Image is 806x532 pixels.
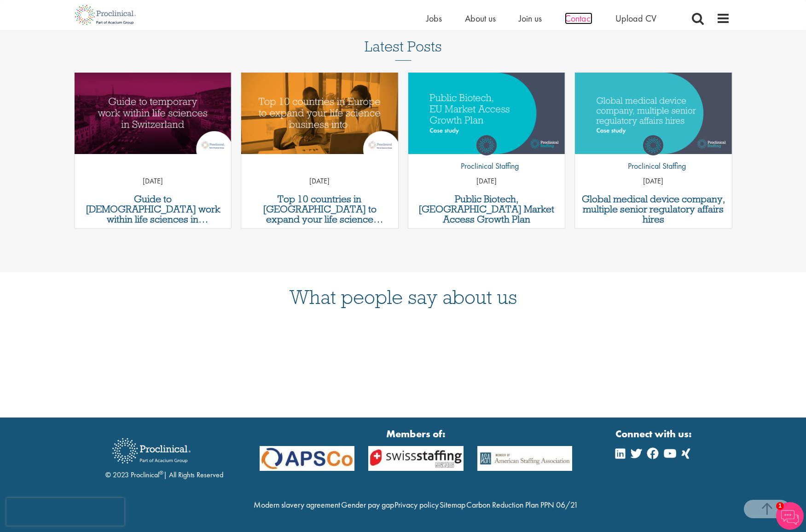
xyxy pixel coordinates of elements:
[476,135,497,155] img: Proclinical Staffing
[394,499,439,510] a: Privacy policy
[621,135,686,177] a: Proclinical Staffing Proclinical Staffing
[365,39,442,61] h3: Latest Posts
[241,176,398,187] p: [DATE]
[466,499,578,510] a: Carbon Reduction Plan PPN 06/21
[776,502,804,530] img: Chatbot
[6,498,124,526] iframe: reCAPTCHA
[426,12,442,24] a: Jobs
[105,432,197,470] img: Proclinical Recruitment
[253,446,362,471] img: APSCo
[75,73,232,154] a: Link to a post
[575,73,732,154] a: Link to a post
[408,73,565,154] a: Link to a post
[75,176,232,187] p: [DATE]
[565,12,592,24] a: Contact
[580,194,727,224] a: Global medical device company, multiple senior regulatory affairs hires
[79,194,227,224] a: Guide to [DEMOGRAPHIC_DATA] work within life sciences in [GEOGRAPHIC_DATA]
[643,135,663,155] img: Proclinical Staffing
[159,469,163,476] sup: ®
[575,176,732,187] p: [DATE]
[413,194,561,224] a: Public Biotech, [GEOGRAPHIC_DATA] Market Access Growth Plan
[615,427,694,441] strong: Connect with us:
[621,160,686,172] p: Proclinical Staffing
[246,194,394,224] a: Top 10 countries in [GEOGRAPHIC_DATA] to expand your life science business into
[615,12,656,24] a: Upload CV
[241,73,398,154] img: Top 10 countries in Europe for life science companies
[454,160,519,172] p: Proclinical Staffing
[470,446,580,471] img: APSCo
[361,446,470,471] img: APSCo
[440,499,465,510] a: Sitemap
[465,12,496,24] a: About us
[776,502,784,510] span: 1
[454,135,519,177] a: Proclinical Staffing Proclinical Staffing
[519,12,542,24] a: Join us
[254,499,340,510] a: Modern slavery agreement
[70,326,737,390] iframe: Customer reviews powered by Trustpilot
[105,431,223,481] div: © 2023 Proclinical | All Rights Reserved
[241,73,398,154] a: Link to a post
[408,176,565,187] p: [DATE]
[260,427,573,441] strong: Members of:
[341,499,394,510] a: Gender pay gap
